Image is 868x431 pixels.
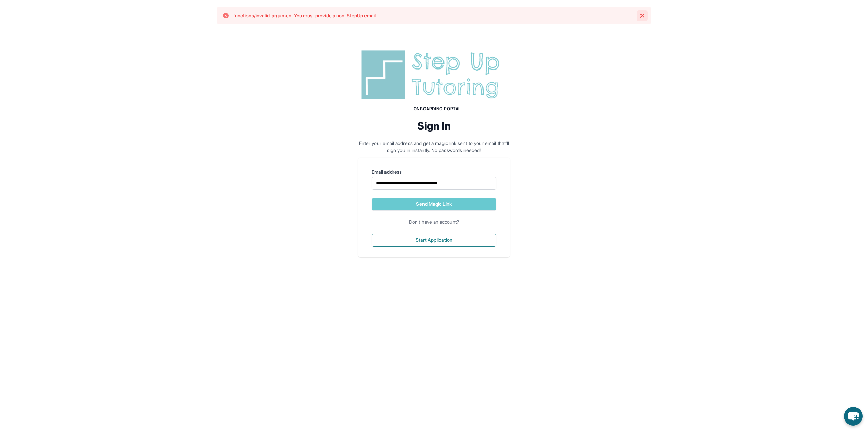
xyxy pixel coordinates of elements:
[372,198,496,211] button: Send Magic Link
[358,140,510,154] p: Enter your email address and get a magic link sent to your email that'll sign you in instantly. N...
[406,219,462,226] span: Don't have an account?
[233,12,376,19] p: functions/invalid-argument You must provide a non-StepUp email
[358,120,510,132] h2: Sign In
[372,169,496,175] label: Email address
[844,407,863,426] button: chat-button
[372,234,496,247] button: Start Application
[365,106,510,112] h1: Onboarding Portal
[358,47,510,102] img: Step Up Tutoring horizontal logo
